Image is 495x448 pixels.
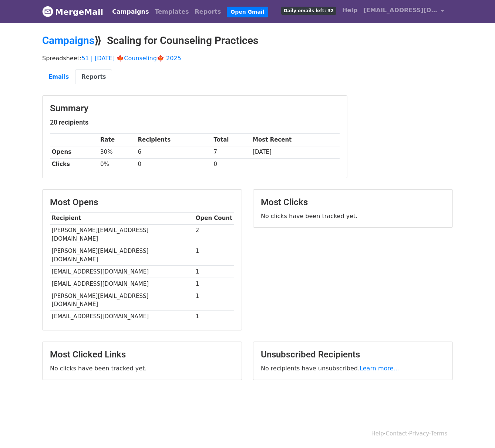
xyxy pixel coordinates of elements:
[458,413,495,448] iframe: Chat Widget
[431,430,447,437] a: Terms
[261,197,445,208] h3: Most Clicks
[227,7,268,17] a: Open Gmail
[360,365,399,372] a: Learn more...
[194,212,234,224] th: Open Count
[50,197,234,208] h3: Most Opens
[50,146,98,158] th: Opens
[50,118,340,126] h5: 20 recipients
[42,6,53,17] img: MergeMail logo
[409,430,429,437] a: Privacy
[50,278,194,290] td: [EMAIL_ADDRESS][DOMAIN_NAME]
[50,245,194,266] td: [PERSON_NAME][EMAIL_ADDRESS][DOMAIN_NAME]
[50,349,234,360] h3: Most Clicked Links
[136,146,212,158] td: 6
[212,134,251,146] th: Total
[109,4,152,19] a: Campaigns
[212,146,251,158] td: 7
[261,349,445,360] h3: Unsubscribed Recipients
[136,134,212,146] th: Recipients
[278,3,339,18] a: Daily emails left: 32
[363,6,437,15] span: [EMAIL_ADDRESS][DOMAIN_NAME]
[194,265,234,278] td: 1
[261,364,445,372] p: No recipients have unsubscribed.
[50,310,194,323] td: [EMAIL_ADDRESS][DOMAIN_NAME]
[81,55,181,62] a: 51 | [DATE] 🍁Counseling🍁 2025
[50,364,234,372] p: No clicks have been tracked yet.
[371,430,384,437] a: Help
[50,158,98,170] th: Clicks
[194,310,234,323] td: 1
[360,3,447,20] a: [EMAIL_ADDRESS][DOMAIN_NAME]
[251,146,340,158] td: [DATE]
[152,4,192,19] a: Templates
[251,134,340,146] th: Most Recent
[281,7,336,15] span: Daily emails left: 32
[50,212,194,224] th: Recipient
[50,224,194,245] td: [PERSON_NAME][EMAIL_ADDRESS][DOMAIN_NAME]
[50,290,194,311] td: [PERSON_NAME][EMAIL_ADDRESS][DOMAIN_NAME]
[98,134,136,146] th: Rate
[98,146,136,158] td: 30%
[212,158,251,170] td: 0
[50,265,194,278] td: [EMAIL_ADDRESS][DOMAIN_NAME]
[194,278,234,290] td: 1
[42,34,94,47] a: Campaigns
[75,69,112,85] a: Reports
[192,4,224,19] a: Reports
[194,290,234,311] td: 1
[136,158,212,170] td: 0
[261,212,445,220] p: No clicks have been tracked yet.
[42,69,75,85] a: Emails
[386,430,407,437] a: Contact
[194,224,234,245] td: 2
[339,3,360,18] a: Help
[50,103,340,114] h3: Summary
[98,158,136,170] td: 0%
[42,54,453,62] p: Spreadsheet:
[194,245,234,266] td: 1
[42,4,103,20] a: MergeMail
[42,34,453,47] h2: ⟫ Scaling for Counseling Practices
